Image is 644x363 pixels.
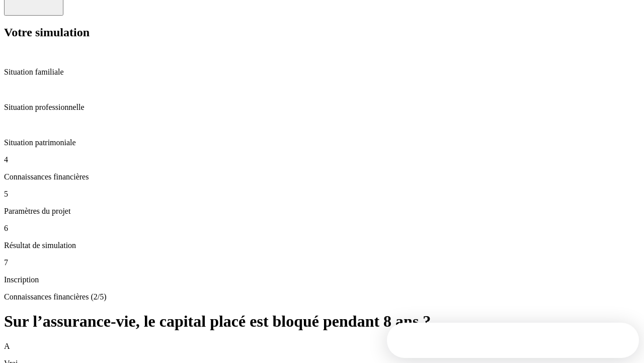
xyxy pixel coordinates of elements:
[4,312,640,331] h1: Sur l’assurance-vie, le capital placé est bloqué pendant 8 ans ?
[4,138,640,147] p: Situation patrimoniale
[4,26,640,39] h2: Votre simulation
[4,207,640,216] p: Paramètres du projet
[4,292,640,301] p: Connaissances financières (2/5)
[4,155,640,164] p: 4
[4,342,640,351] p: A
[4,103,640,112] p: Situation professionnelle
[4,190,640,199] p: 5
[387,323,639,358] iframe: Intercom live chat discovery launcher
[4,258,640,267] p: 7
[4,241,640,250] p: Résultat de simulation
[4,172,640,181] p: Connaissances financières
[610,329,634,353] iframe: Intercom live chat
[4,224,640,233] p: 6
[4,68,640,77] p: Situation familiale
[4,275,640,284] p: Inscription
